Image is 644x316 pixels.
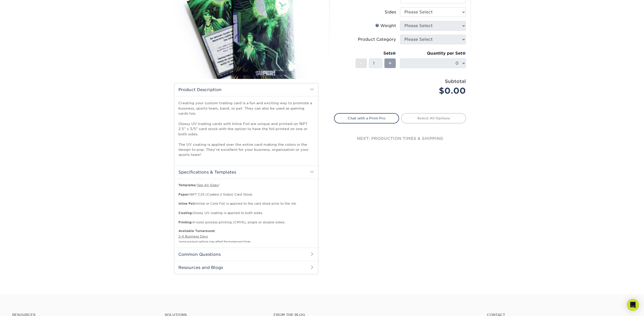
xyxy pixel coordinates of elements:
[360,59,362,67] span: -
[404,85,466,97] div: $0.00
[358,36,396,43] div: Product Category
[375,23,396,29] div: Weight
[334,113,399,123] a: Chat with a Print Pro
[178,183,195,187] b: Templates
[400,50,466,56] div: Quantity per Set
[388,59,392,67] span: +
[178,235,208,238] a: 2-4 Business Days
[385,9,396,15] div: Sides
[334,123,466,154] div: next: production times & shipping
[174,165,318,179] h2: Specifications & Templates
[445,78,466,84] strong: Subtotal
[178,100,314,157] p: Creating your custom trading card is a fun and exciting way to promote a business, sports team, b...
[178,229,215,233] b: Available Turnaround:
[178,202,196,205] strong: Inline Foil:
[197,183,218,187] a: See All Sizes
[178,220,193,224] strong: Printing:
[401,113,466,123] a: Select All Options
[174,248,318,261] h2: Common Questions
[627,299,639,311] div: Open Intercom Messenger
[1,301,43,314] iframe: Google Customer Reviews
[174,83,318,96] h2: Product Description
[356,50,396,56] div: Sets
[178,240,251,243] small: *some product options may affect the turnaround times
[178,211,193,215] strong: Coating:
[178,183,314,225] p: / / 16PT C2S (Coated 2 Sides) Card Stock. Inline or Cold Foil is applied to the card stock prior ...
[178,193,189,196] strong: Paper:
[174,261,318,274] h2: Resources and Blogs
